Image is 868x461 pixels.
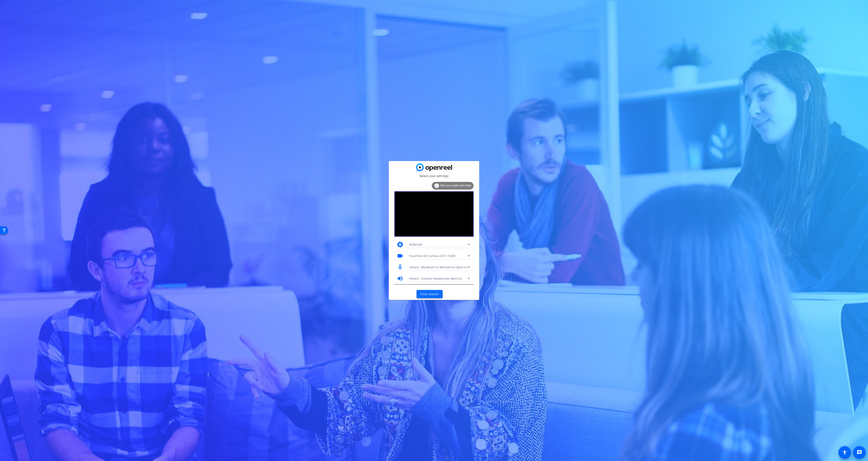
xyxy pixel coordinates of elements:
span: Test your audio and video [440,184,471,187]
span: Default - External Headphones (Built-in) [409,277,462,280]
span: Enter session [420,292,439,297]
mat-icon: mic_none [397,264,403,271]
mat-icon: message [857,450,862,455]
mat-icon: info [434,183,439,188]
img: blue-gradient.svg [416,163,452,171]
button: Enter session [417,290,443,298]
span: WEBCAM [409,243,422,246]
mat-icon: camera [397,241,403,248]
mat-icon: volume_up [397,275,403,282]
mat-icon: videocam [397,252,403,259]
span: Default - MacBook Pro Microphone (Built-in) [409,266,467,269]
mat-card-subtitle: Select your settings [389,173,479,178]
mat-icon: accessibility [842,450,847,455]
span: FaceTime HD Camera (3A71:F4B5) [409,254,456,258]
